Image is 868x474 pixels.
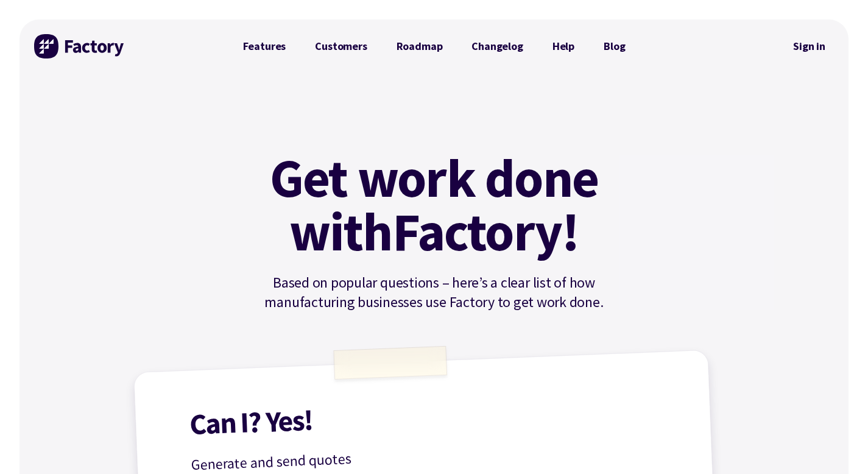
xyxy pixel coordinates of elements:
[228,273,640,312] p: Based on popular questions – here’s a clear list of how manufacturing businesses use Factory to g...
[228,34,640,58] nav: Primary Navigation
[457,34,537,58] a: Changelog
[785,32,834,60] nav: Secondary Navigation
[382,34,457,58] a: Roadmap
[34,34,125,58] img: Factory
[228,34,301,58] a: Features
[589,34,640,58] a: Blog
[300,34,381,58] a: Customers
[392,205,579,258] mark: Factory!
[252,151,617,258] h1: Get work done with
[538,34,589,58] a: Help
[189,391,676,439] h1: Can I? Yes!
[785,32,834,60] a: Sign in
